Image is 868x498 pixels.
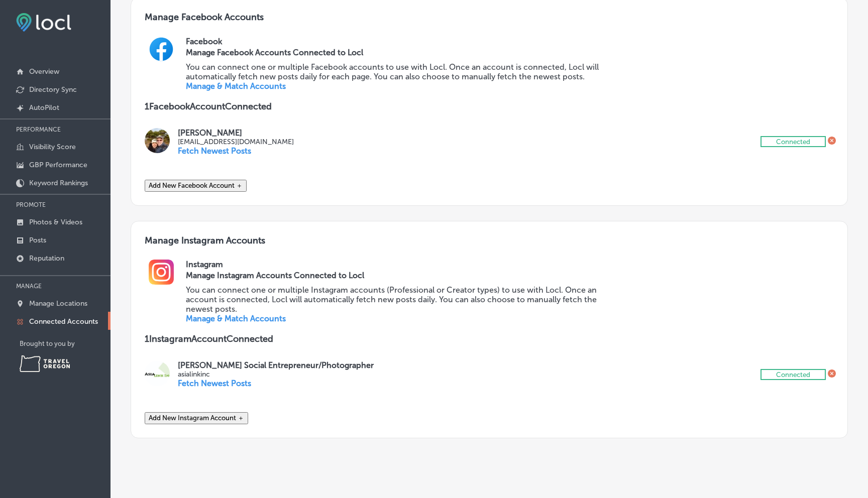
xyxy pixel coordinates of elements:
[761,369,826,380] button: Connected
[29,103,59,112] p: AutoPilot
[145,12,834,36] h3: Manage Facebook Accounts
[29,143,76,151] p: Visibility Score
[29,254,64,263] p: Reputation
[186,81,286,91] a: Manage & Match Accounts
[178,379,374,388] p: Fetch Newest Posts
[29,85,77,94] p: Directory Sync
[178,128,294,138] p: [PERSON_NAME]
[29,179,88,187] p: Keyword Rankings
[178,370,374,379] p: asialinkinc
[29,161,87,169] p: GBP Performance
[186,285,607,314] p: You can connect one or multiple Instagram accounts (Professional or Creator types) to use with Lo...
[29,299,87,308] p: Manage Locations
[20,340,111,347] p: Brought to you by
[145,235,834,260] h3: Manage Instagram Accounts
[145,101,834,112] p: 1 Facebook Account Connected
[145,180,247,192] button: Add New Facebook Account ＋
[186,37,834,46] h2: Facebook
[29,67,59,76] p: Overview
[145,333,834,344] p: 1 Instagram Account Connected
[178,146,294,156] p: Fetch Newest Posts
[186,62,607,81] p: You can connect one or multiple Facebook accounts to use with Locl. Once an account is connected,...
[20,355,70,372] img: Travel Oregon
[186,48,607,57] h3: Manage Facebook Accounts Connected to Locl
[178,138,294,146] p: [EMAIL_ADDRESS][DOMAIN_NAME]
[186,260,834,269] h2: Instagram
[761,136,826,147] button: Connected
[29,218,82,226] p: Photos & Videos
[29,317,98,326] p: Connected Accounts
[16,13,71,32] img: fda3e92497d09a02dc62c9cd864e3231.png
[186,271,607,280] h3: Manage Instagram Accounts Connected to Locl
[178,360,374,370] p: [PERSON_NAME] Social Entrepreneur/Photographer
[145,412,248,424] button: Add New Instagram Account ＋
[186,314,286,323] a: Manage & Match Accounts
[29,236,46,244] p: Posts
